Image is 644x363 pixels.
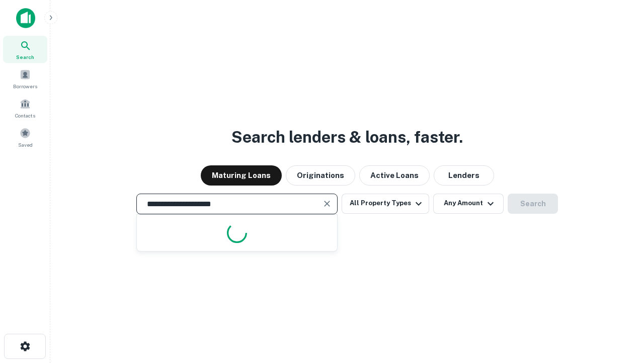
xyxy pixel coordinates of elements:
[201,165,282,186] button: Maturing Loans
[3,124,47,151] a: Saved
[433,194,504,214] button: Any Amount
[3,65,47,92] a: Borrowers
[3,36,47,63] a: Search
[231,125,463,149] h3: Search lenders & loans, faster.
[18,141,33,149] span: Saved
[286,165,355,186] button: Originations
[594,282,644,331] iframe: Chat Widget
[434,165,494,186] button: Lenders
[15,111,35,119] span: Contacts
[13,82,37,90] span: Borrowers
[359,165,430,186] button: Active Loans
[16,53,34,61] span: Search
[342,194,429,214] button: All Property Types
[3,94,47,122] a: Contacts
[320,197,334,211] button: Clear
[16,8,35,28] img: capitalize-icon.png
